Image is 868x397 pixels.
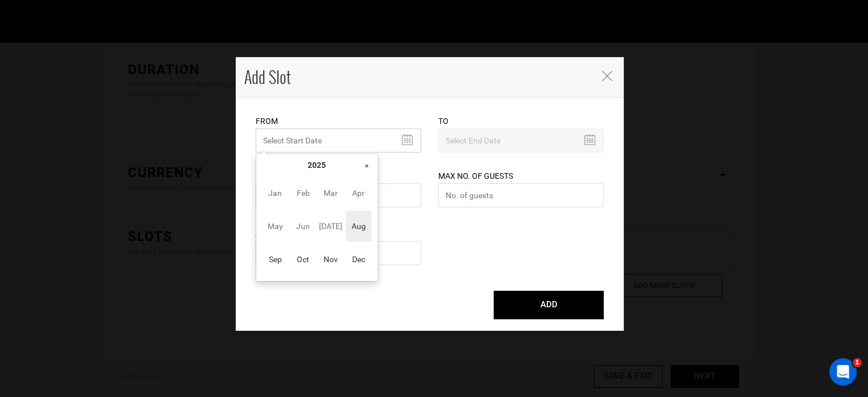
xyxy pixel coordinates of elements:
[290,178,316,208] span: Feb
[276,157,358,174] th: 2025
[263,244,288,275] span: Sep
[17,41,30,55] img: Jake avatar
[346,178,372,208] span: Apr
[55,51,95,63] div: • 33m ago
[318,244,344,275] span: Nov
[358,157,376,174] th: »
[114,292,228,338] button: Messages
[601,69,612,81] button: Close
[200,5,221,25] div: Close
[45,320,68,328] span: Home
[829,358,857,386] iframe: To enrich screen reader interactions, please activate Accessibility in Grammarly extension settings
[290,211,316,242] span: Jun
[256,115,278,127] label: From
[318,211,344,242] span: [DATE]
[438,170,513,182] label: Max No. of Guests
[290,244,316,275] span: Oct
[318,178,344,208] span: Mar
[494,291,604,319] button: ADD
[53,236,176,259] button: Send us a message
[263,211,288,242] span: May
[21,50,35,64] img: Bo avatar
[84,5,146,25] h1: Messages
[438,115,449,127] label: To
[38,51,53,63] div: Heli
[853,358,862,367] span: 1
[438,183,604,207] input: No. of guests
[149,320,193,328] span: Messages
[256,129,421,153] input: Select Start Date
[263,178,288,208] span: Jan
[346,211,372,242] span: Aug
[11,50,25,64] img: Thomas avatar
[244,66,590,89] h4: Add Slot
[346,244,372,275] span: Dec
